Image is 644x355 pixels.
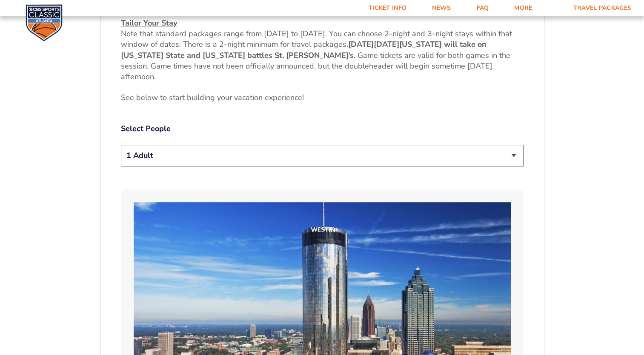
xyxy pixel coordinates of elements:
strong: [US_STATE] will take on [US_STATE] State and [US_STATE] battles St. [PERSON_NAME]’s [121,39,487,60]
span: Note that standard packages range from [DATE] to [DATE]. You can choose 2-night and 3-night stays... [121,29,512,49]
span: xperience! [269,92,304,103]
span: . Game tickets are valid for both games in the session. Game times have not been officially annou... [121,50,510,82]
strong: [DATE][DATE] [348,39,399,49]
p: See below to start building your vacation e [121,92,524,103]
img: CBS Sports Classic [26,4,63,41]
label: Select People [121,123,524,134]
u: Tailor Your Stay [121,18,177,28]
